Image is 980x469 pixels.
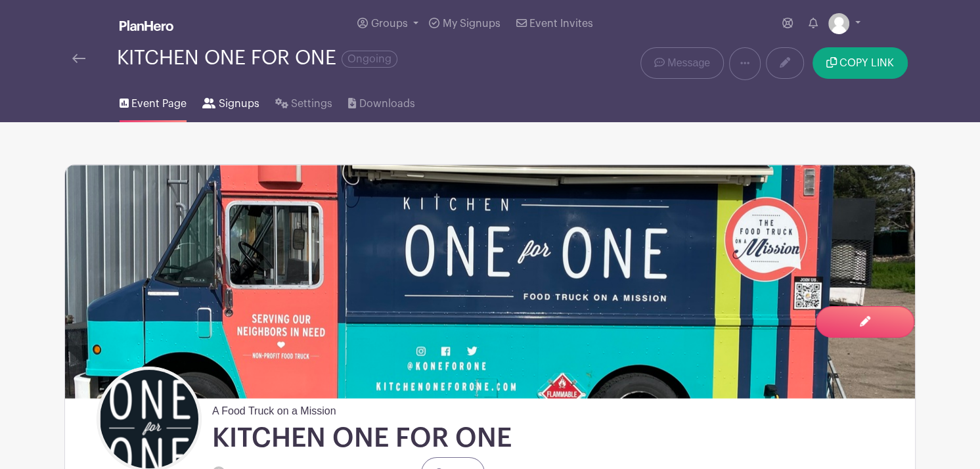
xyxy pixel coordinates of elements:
[212,422,512,455] h1: KITCHEN ONE FOR ONE
[828,13,849,34] img: default-ce2991bfa6775e67f084385cd625a349d9dcbb7a52a09fb2fda1e96e2d18dcdb.png
[640,47,724,79] a: Message
[131,96,187,112] span: Event Page
[117,47,397,69] div: KITCHEN ONE FOR ONE
[291,96,332,112] span: Settings
[275,80,332,122] a: Settings
[342,51,397,68] span: Ongoing
[839,58,894,68] span: COPY LINK
[65,165,915,398] img: IMG_9124.jpeg
[529,18,593,29] span: Event Invites
[120,20,173,31] img: logo_white-6c42ec7e38ccf1d336a20a19083b03d10ae64f83f12c07503d8b9e83406b4c7d.svg
[813,47,908,79] button: COPY LINK
[120,80,187,122] a: Event Page
[443,18,501,29] span: My Signups
[72,54,85,63] img: back-arrow-29a5d9b10d5bd6ae65dc969a981735edf675c4d7a1fe02e03b50dbd4ba3cdb55.svg
[359,96,415,112] span: Downloads
[219,96,259,112] span: Signups
[202,80,259,122] a: Signups
[371,18,408,29] span: Groups
[212,398,336,419] span: A Food Truck on a Mission
[348,80,414,122] a: Downloads
[667,55,710,71] span: Message
[100,370,198,468] img: Black%20Verticle%20KO4O%202.png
